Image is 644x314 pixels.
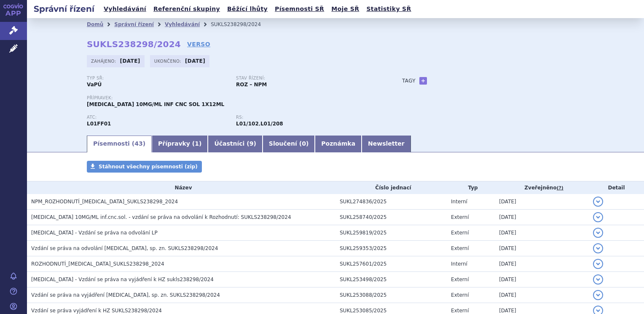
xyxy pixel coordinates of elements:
[260,121,283,127] strong: nivolumab k léčbě metastazujícího kolorektálního karcinomu
[87,21,103,27] a: Domů
[31,245,218,251] span: Vzdání se práva na odvolání OPDIVO, sp. zn. SUKLS238298/2024
[87,115,228,120] p: ATC:
[263,136,315,152] a: Sloučení (0)
[87,136,152,152] a: Písemnosti (43)
[495,272,589,287] td: [DATE]
[31,230,158,236] span: OPDIVO - Vzdání se práva na odvolání LP
[495,194,589,210] td: [DATE]
[225,3,270,15] a: Běžící lhůty
[31,292,220,298] span: Vzdání se práva na vyjádření OPDIVO, sp. zn. SUKLS238298/2024
[87,39,181,49] strong: SUKLS238298/2024
[91,58,118,64] span: Zahájeno:
[165,21,200,27] a: Vyhledávání
[114,21,154,27] a: Správní řízení
[451,308,469,314] span: Externí
[302,140,306,147] span: 0
[87,121,111,127] strong: NIVOLUMAB
[31,277,214,282] span: OPDIVO - Vzdání se práva na vyjádření k HZ sukls238298/2024
[593,259,603,269] button: detail
[495,181,589,194] th: Zveřejněno
[335,256,447,272] td: SUKL257601/2025
[451,214,469,220] span: Externí
[495,256,589,272] td: [DATE]
[87,76,228,81] p: Typ SŘ:
[99,164,198,170] span: Stáhnout všechny písemnosti (zip)
[451,230,469,236] span: Externí
[335,210,447,225] td: SUKL258740/2025
[593,212,603,222] button: detail
[335,225,447,241] td: SUKL259819/2025
[451,292,469,298] span: Externí
[101,3,149,15] a: Vyhledávání
[335,272,447,287] td: SUKL253498/2025
[451,199,467,205] span: Interní
[335,194,447,210] td: SUKL274836/2025
[27,181,335,194] th: Název
[236,82,267,88] strong: ROZ – NPM
[152,136,208,152] a: Přípravky (1)
[451,277,469,282] span: Externí
[335,287,447,303] td: SUKL253088/2025
[495,225,589,241] td: [DATE]
[31,214,291,220] span: OPDIVO 10MG/ML inf.cnc.sol. - vzdání se práva na odvolání k Rozhodnutí: SUKLS238298/2024
[335,241,447,256] td: SUKL259353/2025
[593,228,603,238] button: detail
[495,241,589,256] td: [DATE]
[402,76,416,86] h3: Tagy
[593,197,603,207] button: detail
[236,121,259,127] strong: nivolumab
[31,261,164,267] span: ROZHODNUTÍ_OPDIVO_SUKLS238298_2024
[154,58,183,64] span: Ukončeno:
[495,210,589,225] td: [DATE]
[589,181,644,194] th: Detail
[593,290,603,300] button: detail
[495,287,589,303] td: [DATE]
[211,18,272,31] li: SUKLS238298/2024
[451,245,469,251] span: Externí
[151,3,223,15] a: Referenční skupiny
[315,136,362,152] a: Poznámka
[236,115,377,120] p: RS:
[31,199,178,205] span: NPM_ROZHODNUTÍ_OPDIVO_SUKLS238298_2024
[134,140,142,147] span: 43
[208,136,262,152] a: Účastníci (9)
[557,185,563,191] abbr: (?)
[362,136,411,152] a: Newsletter
[31,308,162,314] span: Vzdání se práva vyjádření k HZ SUKLS238298/2024
[87,96,385,101] p: Přípravek:
[195,140,199,147] span: 1
[87,101,224,107] span: [MEDICAL_DATA] 10MG/ML INF CNC SOL 1X12ML
[329,3,362,15] a: Moje SŘ
[236,115,385,128] div: ,
[364,3,413,15] a: Statistiky SŘ
[27,3,101,15] h2: Správní řízení
[185,58,205,64] strong: [DATE]
[187,40,210,48] a: VERSO
[593,274,603,285] button: detail
[236,76,377,81] p: Stav řízení:
[272,3,327,15] a: Písemnosti SŘ
[120,58,140,64] strong: [DATE]
[451,261,467,267] span: Interní
[419,77,427,85] a: +
[250,140,254,147] span: 9
[87,161,202,173] a: Stáhnout všechny písemnosti (zip)
[593,243,603,253] button: detail
[87,82,102,88] strong: VaPÚ
[447,181,495,194] th: Typ
[335,181,447,194] th: Číslo jednací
